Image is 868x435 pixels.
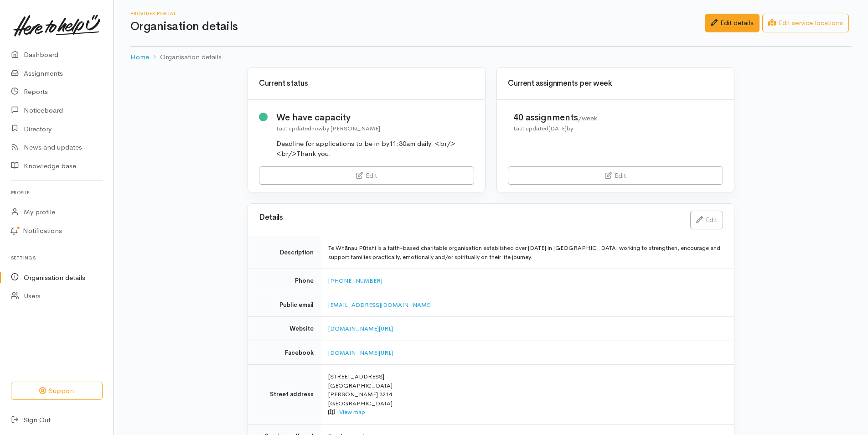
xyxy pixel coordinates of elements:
td: Public email [248,293,321,317]
h3: Current assignments per week [508,79,723,88]
time: now [311,124,323,132]
button: Support [11,382,103,400]
td: Phone [248,269,321,293]
a: Home [130,52,149,62]
nav: breadcrumb [130,47,852,68]
a: [EMAIL_ADDRESS][DOMAIN_NAME] [328,301,432,309]
a: Edit [259,166,474,185]
a: Edit service locations [762,14,849,32]
a: Edit details [705,14,759,32]
h3: Details [259,213,679,222]
div: We have capacity [276,111,475,124]
time: [DATE] [548,124,567,132]
td: Te Whānau Pūtahi is a faith-based charitable organisation established over [DATE] in [GEOGRAPHIC_... [321,236,734,269]
div: 40 assignments [513,111,597,124]
a: View map [339,408,365,416]
a: Edit [508,166,723,185]
div: Last updated by [PERSON_NAME] [276,124,475,133]
a: [PHONE_NUMBER] [328,277,382,285]
h6: Settings [11,252,103,264]
td: [STREET_ADDRESS] [GEOGRAPHIC_DATA] [PERSON_NAME] 3214 [GEOGRAPHIC_DATA] [321,365,734,425]
h6: Provider Portal [130,11,705,16]
h6: Profile [11,186,103,199]
td: Facebook [248,341,321,365]
li: Organisation details [149,52,222,62]
a: [DOMAIN_NAME][URL] [328,349,393,357]
div: Deadline for applications to be in by11:30am daily. <br/><br/>Thank you. [276,139,475,159]
td: Street address [248,365,321,425]
a: Edit [690,211,723,229]
td: Website [248,317,321,341]
h3: Current status [259,79,474,88]
div: Last updated by [513,124,597,133]
h1: Organisation details [130,20,705,33]
span: /week [578,114,597,122]
td: Description [248,236,321,269]
a: [DOMAIN_NAME][URL] [328,325,393,332]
